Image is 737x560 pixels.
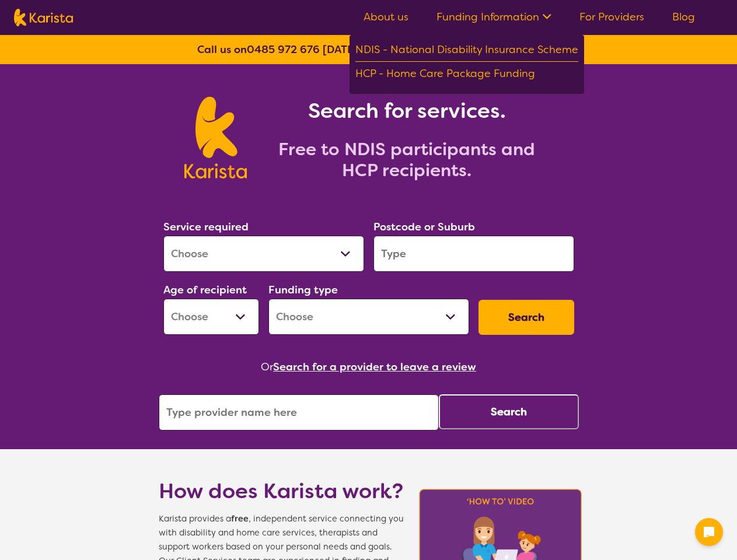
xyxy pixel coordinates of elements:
img: Karista logo [14,9,73,26]
input: Type [373,236,574,272]
div: NDIS - National Disability Insurance Scheme [355,41,578,62]
label: Funding type [268,283,338,297]
b: Call us on [DATE] to [DATE] 8:30am to 6:30pm AEST [197,43,540,57]
button: Search for a provider to leave a review [273,358,476,376]
a: Blog [672,10,695,24]
a: 0485 972 676 [247,43,320,57]
button: Search [478,300,574,335]
label: Age of recipient [163,283,247,297]
a: For Providers [579,10,644,24]
input: Type provider name here [159,394,439,430]
b: free [231,513,249,524]
div: HCP - Home Care Package Funding [355,65,578,85]
img: Karista logo [184,97,247,178]
button: Search [439,394,579,429]
h1: Search for services. [261,97,553,125]
span: Or [261,358,273,376]
h2: Free to NDIS participants and HCP recipients. [261,139,553,181]
label: Service required [163,220,249,234]
a: About us [364,10,408,24]
h1: How does Karista work? [159,477,404,505]
a: Funding Information [436,10,551,24]
label: Postcode or Suburb [373,220,475,234]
